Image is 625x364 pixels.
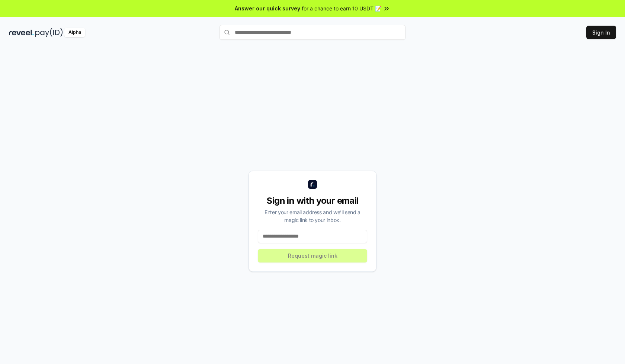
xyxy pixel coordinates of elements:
[9,28,34,37] img: reveel_dark
[302,4,381,12] span: for a chance to earn 10 USDT 📝
[308,180,317,189] img: logo_small
[258,195,367,207] div: Sign in with your email
[35,28,63,37] img: pay_id
[258,208,367,224] div: Enter your email address and we’ll send a magic link to your inbox.
[64,28,85,37] div: Alpha
[235,4,300,12] span: Answer our quick survey
[586,26,616,39] button: Sign In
